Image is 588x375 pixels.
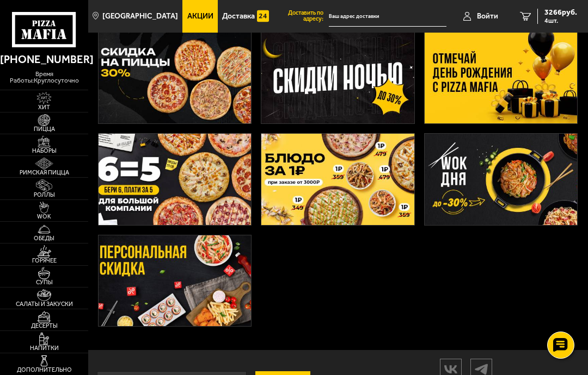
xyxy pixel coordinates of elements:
span: Войти [477,12,498,20]
span: 3266 руб. [544,9,577,16]
span: Доставить по адресу: [274,10,329,22]
input: Ваш адрес доставки [329,7,446,27]
span: Доставка [222,12,255,20]
span: 4 шт. [544,17,577,24]
span: Акции [187,12,213,20]
img: 15daf4d41897b9f0e9f617042186c801.svg [257,9,269,23]
span: [GEOGRAPHIC_DATA] [102,12,178,20]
